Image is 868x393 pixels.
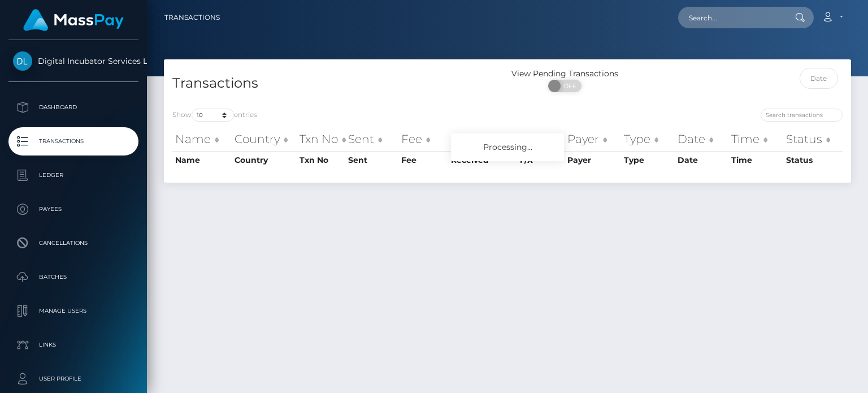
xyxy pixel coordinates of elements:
th: Type [621,128,674,150]
p: Cancellations [13,235,134,252]
input: Search transactions [761,109,843,122]
a: Ledger [8,161,138,189]
p: Transactions [13,133,134,150]
label: Show entries [172,109,257,122]
a: Transactions [8,127,138,156]
span: Digital Incubator Services Limited [8,56,138,66]
p: Links [13,336,134,353]
p: Dashboard [13,99,134,116]
a: Transactions [164,6,220,29]
span: OFF [554,80,583,92]
h4: Transactions [172,74,499,93]
input: Search... [678,7,784,28]
p: Ledger [13,167,134,184]
th: Status [783,151,843,169]
th: Date [675,128,729,150]
th: Status [783,128,843,150]
p: Batches [13,269,134,286]
th: Sent [345,151,398,169]
th: Fee [398,151,448,169]
a: Cancellations [8,229,138,257]
th: Country [232,151,297,169]
th: Country [232,128,297,150]
img: MassPay Logo [23,9,124,31]
th: Txn No [297,128,345,150]
th: Date [675,151,729,169]
th: Received [448,151,517,169]
th: Sent [345,128,398,150]
p: User Profile [13,370,134,387]
a: Dashboard [8,93,138,122]
div: Processing... [451,133,564,161]
input: Date filter [800,68,839,89]
th: Name [172,151,232,169]
a: Manage Users [8,297,138,325]
p: Manage Users [13,303,134,319]
a: Payees [8,195,138,223]
th: Time [728,151,783,169]
th: Fee [398,128,448,150]
a: Links [8,331,138,359]
th: Payer [565,128,621,150]
th: F/X [517,128,565,150]
a: Batches [8,263,138,291]
th: Type [621,151,674,169]
th: Time [728,128,783,150]
select: Showentries [192,109,234,122]
img: Digital Incubator Services Limited [13,51,32,71]
th: Payer [565,151,621,169]
p: Payees [13,201,134,218]
th: Received [448,128,517,150]
th: Name [172,128,232,150]
th: Txn No [297,151,345,169]
a: User Profile [8,365,138,393]
div: View Pending Transactions [507,68,622,80]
